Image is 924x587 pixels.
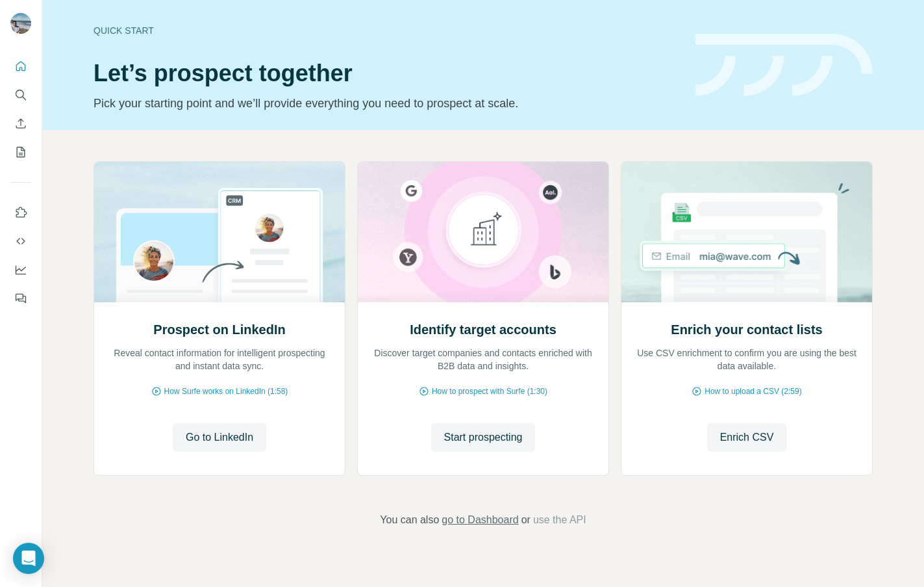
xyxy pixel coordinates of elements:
[380,512,439,528] span: You can also
[10,13,31,34] img: Avatar
[371,346,595,372] p: Discover target companies and contacts enriched with B2B data and insights.
[186,430,253,445] span: Go to LinkedIn
[94,24,680,37] div: Quick start
[432,385,547,397] span: How to prospect with Surfe (1:30)
[695,34,873,97] img: banner
[634,346,859,372] p: Use CSV enrichment to confirm you are using the best data available.
[164,385,288,397] span: How Surfe works on LinkedIn (1:58)
[10,201,31,224] button: Use Surfe on LinkedIn
[10,258,31,281] button: Dashboard
[10,55,31,78] button: Quick start
[13,543,44,574] div: Open Intercom Messenger
[10,287,31,310] button: Feedback
[10,229,31,253] button: Use Surfe API
[173,423,266,452] button: Go to LinkedIn
[94,94,680,112] p: Pick your starting point and we’ll provide everything you need to prospect at scale.
[10,140,31,164] button: My lists
[431,423,536,452] button: Start prospecting
[521,512,531,528] span: or
[94,162,345,302] img: Prospect on LinkedIn
[621,162,873,302] img: Enrich your contact lists
[357,162,609,302] img: Identify target accounts
[707,423,787,452] button: Enrich CSV
[107,346,332,372] p: Reveal contact information for intelligent prospecting and instant data sync.
[705,385,801,397] span: How to upload a CSV (2:59)
[444,430,523,445] span: Start prospecting
[671,320,822,339] h2: Enrich your contact lists
[720,430,774,445] span: Enrich CSV
[94,60,680,86] h1: Let’s prospect together
[533,512,586,528] button: use the API
[10,83,31,107] button: Search
[442,512,518,528] button: go to Dashboard
[410,320,556,339] h2: Identify target accounts
[10,112,31,135] button: Enrich CSV
[153,320,285,339] h2: Prospect on LinkedIn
